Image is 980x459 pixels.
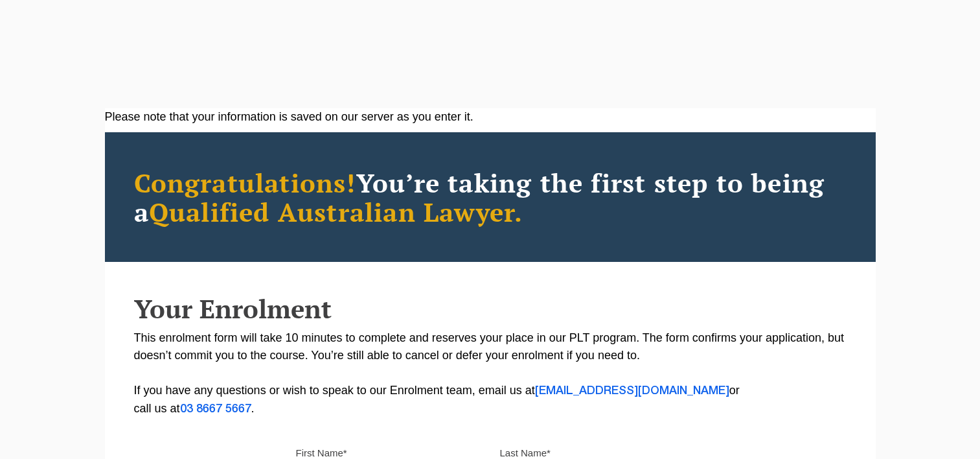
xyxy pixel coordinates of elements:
span: Congratulations! [134,165,356,200]
a: 03 8667 5667 [180,404,251,414]
a: [EMAIL_ADDRESS][DOMAIN_NAME] [535,386,729,396]
h2: Your Enrolment [134,294,847,323]
p: This enrolment form will take 10 minutes to complete and reserves your place in our PLT program. ... [134,329,847,418]
h2: You’re taking the first step to being a [134,168,847,226]
div: Please note that your information is saved on our server as you enter it. [105,108,876,126]
span: Qualified Australian Lawyer. [149,194,523,229]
